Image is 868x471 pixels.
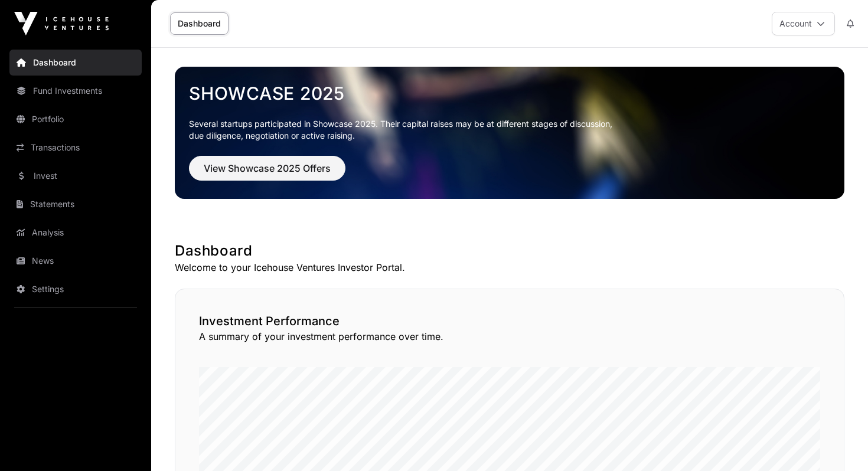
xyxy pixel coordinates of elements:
a: Transactions [9,135,142,161]
button: Account [772,12,835,35]
a: Invest [9,163,142,189]
a: News [9,248,142,274]
a: Fund Investments [9,78,142,104]
a: Analysis [9,220,142,246]
a: Statements [9,191,142,217]
a: Portfolio [9,106,142,132]
a: Dashboard [170,12,229,35]
p: Several startups participated in Showcase 2025. Their capital raises may be at different stages o... [189,118,830,142]
h1: Dashboard [175,241,844,260]
a: Showcase 2025 [189,83,830,104]
img: Icehouse Ventures Logo [14,12,109,35]
span: View Showcase 2025 Offers [204,161,331,175]
p: A summary of your investment performance over time. [199,329,820,344]
p: Welcome to your Icehouse Ventures Investor Portal. [175,260,844,274]
a: Settings [9,276,142,302]
a: Dashboard [9,50,142,76]
iframe: Chat Widget [809,414,868,471]
img: Showcase 2025 [175,67,844,199]
a: View Showcase 2025 Offers [189,168,345,179]
button: View Showcase 2025 Offers [189,156,345,181]
h2: Investment Performance [199,313,820,329]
